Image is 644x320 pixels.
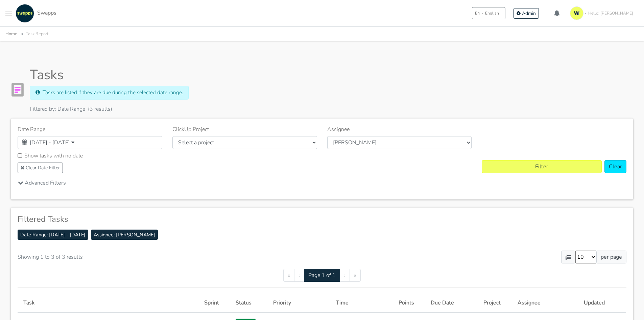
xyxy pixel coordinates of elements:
[18,125,45,133] label: Date Range
[512,293,579,313] th: Assignee
[578,293,626,313] th: Updated
[18,269,626,282] nav: Task list pagination
[522,10,536,17] span: Admin
[5,31,17,37] a: Home
[514,8,539,19] a: Admin
[482,160,602,173] input: Filter
[393,293,425,313] th: Points
[331,293,393,313] th: Time
[19,30,48,38] li: Task Report
[5,4,12,23] button: Toggle navigation menu
[16,4,34,23] img: swapps-linkedin-v2.jpg
[18,178,66,187] button: Advanced Filters
[30,105,189,113] div: Filtered by: Date Range
[18,293,199,313] th: Task
[37,9,56,17] span: Swapps
[570,6,583,20] img: isotipo-3-3e143c57.png
[567,4,639,23] a: Hello! [PERSON_NAME]
[327,125,350,133] label: Assignee
[18,230,88,240] span: Date Range: [DATE] - [DATE]
[172,125,209,133] label: ClickUp Project
[18,214,626,224] h4: Filtered Tasks
[18,253,83,261] div: Showing 1 to 3 of 3 results
[88,105,112,113] span: (3 results)
[425,293,478,313] th: Due Date
[304,269,340,282] span: Page 1 of 1
[604,160,626,173] a: Clear
[30,67,189,83] h1: Tasks
[18,163,63,173] button: Clear Date Filter
[472,7,505,19] button: ENEnglish
[30,139,70,146] span: [DATE] - [DATE]
[14,4,56,23] a: Swapps
[230,293,268,313] th: Status
[11,83,24,97] img: Report Icon
[91,230,158,240] span: Assignee: [PERSON_NAME]
[24,152,83,160] label: Show tasks with no date
[199,293,230,313] th: Sprint
[588,10,633,16] span: Hello! [PERSON_NAME]
[596,251,626,263] span: per page
[478,293,512,313] th: Project
[485,10,499,16] span: English
[268,293,331,313] th: Priority
[30,86,189,100] div: Tasks are listed if they are due during the selected date range.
